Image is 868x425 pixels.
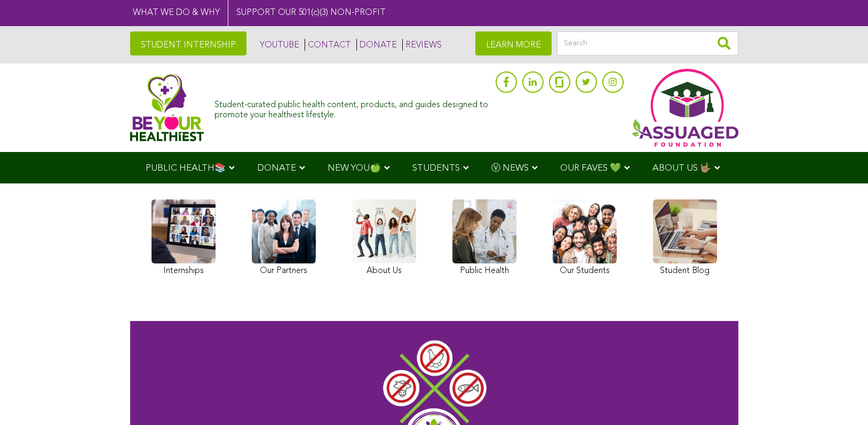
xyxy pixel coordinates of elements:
a: DONATE [356,39,397,51]
a: LEARN MORE [475,31,552,55]
a: CONTACT [305,39,351,51]
span: ABOUT US 🤟🏽 [652,164,711,173]
img: glassdoor [555,77,563,87]
span: STUDENTS [412,164,460,173]
div: Navigation Menu [130,152,738,183]
span: Ⓥ NEWS [491,164,529,173]
a: YOUTUBE [257,39,299,51]
a: STUDENT INTERNSHIP [130,31,246,55]
span: OUR FAVES 💚 [560,164,621,173]
img: Assuaged [130,74,204,141]
span: PUBLIC HEALTH📚 [146,164,226,173]
img: Assuaged App [632,69,738,147]
iframe: Chat Widget [815,374,868,425]
span: NEW YOU🍏 [328,164,381,173]
input: Search [557,31,738,55]
a: REVIEWS [402,39,442,51]
div: Student-curated public health content, products, and guides designed to promote your healthiest l... [214,95,490,121]
span: DONATE [257,164,296,173]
